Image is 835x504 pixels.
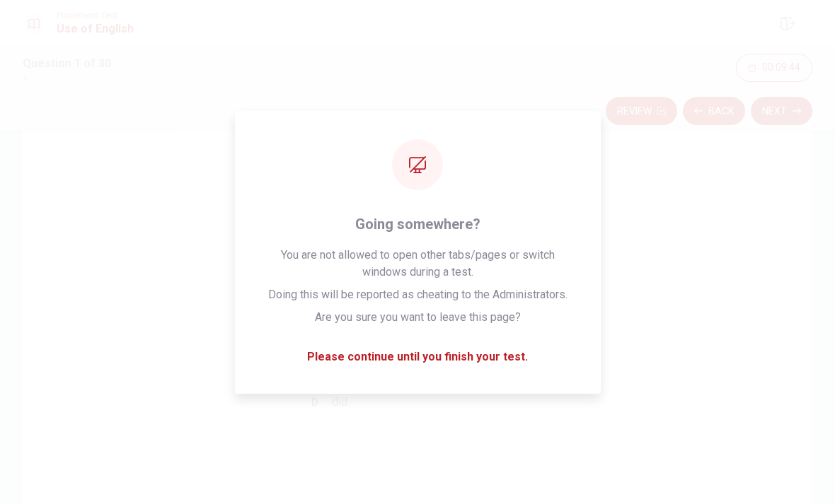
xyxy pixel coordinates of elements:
span: do [332,300,345,317]
div: D [304,391,326,414]
span: does [332,254,357,271]
div: B [304,298,326,320]
button: 00:09:44 [736,54,812,82]
div: A [304,251,326,274]
span: Placement Test [57,11,134,20]
h1: Question 1 of 30 [23,55,113,72]
h4: Question 1 [297,165,538,188]
span: 00:09:44 [762,62,800,74]
button: Ddid [297,385,538,420]
h1: Use of English [57,20,134,37]
div: C [304,344,326,367]
button: Bdo [297,291,538,327]
button: Cis [297,338,538,373]
button: Adoes [297,245,538,280]
button: Review [606,97,677,125]
button: Next [751,97,812,125]
span: did [332,394,347,411]
button: Back [683,97,745,125]
span: is [332,347,341,364]
span: I ____ a lot of homework last night. [297,205,538,222]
